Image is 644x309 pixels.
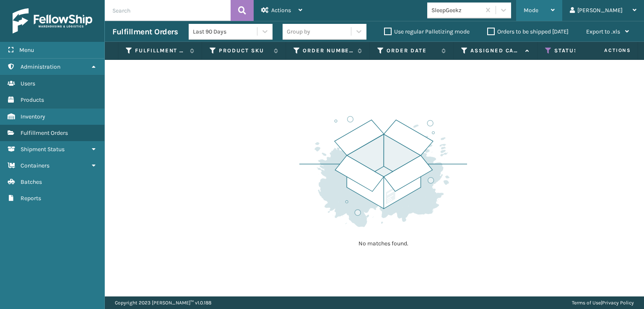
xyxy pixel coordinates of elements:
span: Batches [21,178,42,185]
span: Inventory [21,113,45,120]
span: Products [21,96,44,103]
span: Containers [21,162,49,169]
span: Export to .xls [586,28,620,35]
a: Terms of Use [572,300,601,306]
label: Orders to be shipped [DATE] [487,28,569,35]
div: Group by [287,27,310,36]
label: Product SKU [219,47,270,54]
label: Use regular Palletizing mode [384,28,470,35]
label: Status [554,47,605,54]
img: logo [13,8,92,33]
span: Actions [271,7,291,14]
label: Order Number [303,47,353,54]
label: Fulfillment Order Id [135,47,186,54]
span: Administration [21,63,60,70]
div: Last 90 Days [193,27,258,36]
span: Users [21,80,35,87]
label: Assigned Carrier Service [470,47,521,54]
span: Mode [524,7,538,14]
div: | [572,296,634,309]
div: SleepGeekz [431,6,481,15]
label: Order Date [387,47,437,54]
p: Copyright 2023 [PERSON_NAME]™ v 1.0.188 [115,296,211,309]
span: Shipment Status [21,146,65,153]
a: Privacy Policy [602,300,634,306]
span: Actions [578,44,636,57]
span: Menu [19,46,34,54]
span: Fulfillment Orders [21,129,68,136]
span: Reports [21,195,41,202]
h3: Fulfillment Orders [112,27,178,37]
